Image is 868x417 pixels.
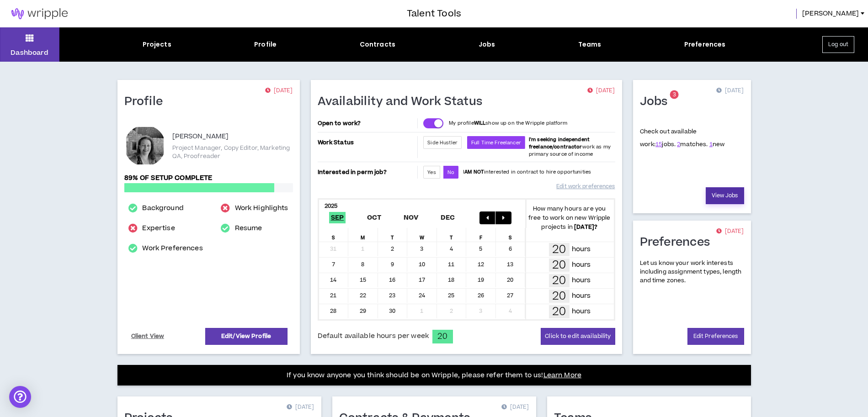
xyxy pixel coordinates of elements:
p: Let us know your work interests including assignment types, length and time zones. [640,259,744,285]
p: [PERSON_NAME] [172,131,229,142]
button: Log out [822,36,854,53]
h1: Jobs [640,95,675,109]
a: Expertise [142,223,175,234]
p: hours [572,275,591,285]
p: Interested in perm job? [318,166,416,179]
a: Learn More [543,370,581,380]
div: T [437,228,467,242]
p: [DATE] [587,86,615,95]
h1: Preferences [640,235,717,250]
p: Open to work? [318,120,416,127]
p: Project Manager, Copy Editor, Marketing QA, Proofreader [172,144,293,160]
a: Edit work preferences [556,179,615,195]
span: jobs. [655,140,676,148]
p: [DATE] [501,403,529,412]
span: Oct [365,212,383,223]
p: If you know anyone you think should be on Wripple, please refer them to us! [287,370,581,381]
a: 15 [655,140,662,148]
a: Client View [130,328,166,344]
a: 2 [677,140,680,148]
p: Work Status [318,136,416,149]
div: F [466,228,496,242]
span: Side Hustler [427,139,458,146]
span: Sep [329,212,346,223]
span: Nov [402,212,421,223]
b: [DATE] ? [574,223,597,231]
strong: AM NOT [464,169,484,175]
p: [DATE] [265,86,293,95]
a: 1 [709,140,713,148]
button: Click to edit availability [541,328,615,345]
a: Work Preferences [142,243,202,254]
div: T [378,228,408,242]
span: 3 [673,91,676,99]
div: W [407,228,437,242]
div: S [496,228,526,242]
div: Contracts [360,40,395,49]
p: [DATE] [716,86,744,95]
b: 2025 [325,202,338,210]
span: Dec [439,212,457,223]
b: I'm seeking independent freelance/contractor [529,136,590,150]
span: matches. [677,140,708,148]
a: View Jobs [706,187,744,204]
div: Leigh C. [124,125,165,166]
p: Check out available work: [640,127,725,148]
p: [DATE] [716,227,744,236]
div: Preferences [684,40,726,49]
div: Jobs [479,40,495,49]
span: new [709,140,725,148]
div: Projects [143,40,171,49]
div: Teams [578,40,602,49]
p: Dashboard [11,48,48,58]
a: Edit Preferences [687,328,744,345]
a: Work Highlights [235,203,288,214]
p: hours [572,260,591,270]
span: No [447,169,454,176]
span: Default available hours per week [318,331,429,341]
a: Edit/View Profile [205,328,288,345]
p: 89% of setup complete [124,173,293,183]
p: How many hours are you free to work on new Wripple projects in [525,204,614,232]
div: Profile [254,40,277,49]
h1: Profile [124,95,170,109]
p: hours [572,244,591,254]
div: Open Intercom Messenger [9,386,31,408]
div: M [348,228,378,242]
p: hours [572,291,591,301]
span: work as my primary source of income [529,136,611,158]
span: Yes [427,169,436,176]
p: [DATE] [287,403,314,412]
h3: Talent Tools [407,7,461,21]
h1: Availability and Work Status [318,95,490,109]
a: Resume [235,223,262,234]
span: [PERSON_NAME] [802,9,859,19]
a: Background [142,203,183,214]
sup: 3 [670,90,679,99]
div: S [319,228,349,242]
strong: WILL [474,120,486,127]
p: My profile show up on the Wripple platform [449,120,567,127]
p: I interested in contract to hire opportunities [463,169,591,176]
p: hours [572,306,591,317]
